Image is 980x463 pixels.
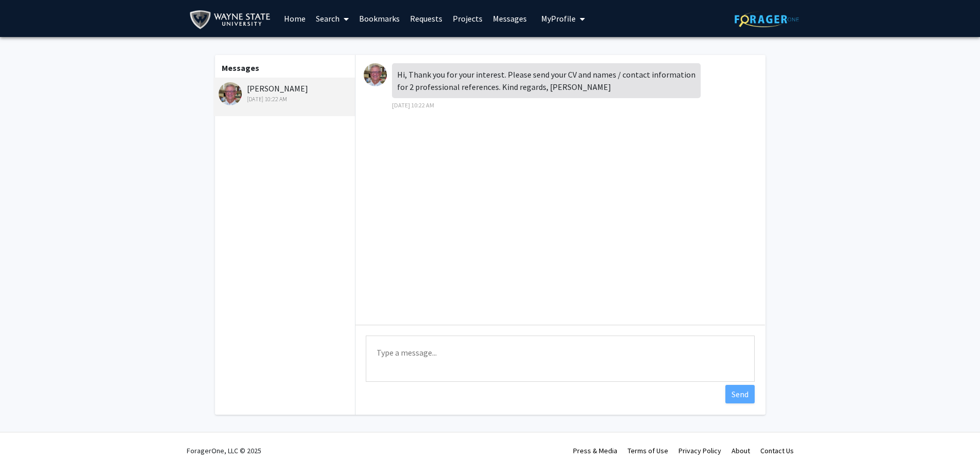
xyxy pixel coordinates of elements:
img: ForagerOne Logo [735,11,799,27]
a: Press & Media [573,446,617,455]
span: My Profile [541,13,576,24]
a: Bookmarks [354,1,405,36]
a: Terms of Use [628,446,668,455]
a: Home [279,1,311,36]
img: Bruce Berkowitz [364,63,387,86]
img: Wayne State University Logo [189,8,275,31]
span: [DATE] 10:22 AM [392,101,434,109]
a: Requests [405,1,448,36]
a: About [732,446,750,455]
a: Projects [448,1,488,36]
a: Messages [488,1,532,36]
div: [PERSON_NAME] [219,82,353,104]
div: Hi, Thank you for your interest. Please send your CV and names / contact information for 2 profes... [392,63,701,98]
iframe: Chat [8,417,44,455]
img: Bruce Berkowitz [219,82,242,105]
a: Contact Us [760,446,794,455]
a: Search [311,1,354,36]
a: Privacy Policy [679,446,721,455]
textarea: Message [366,336,755,382]
div: [DATE] 10:22 AM [219,95,353,104]
b: Messages [222,63,259,73]
button: Send [725,385,755,403]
